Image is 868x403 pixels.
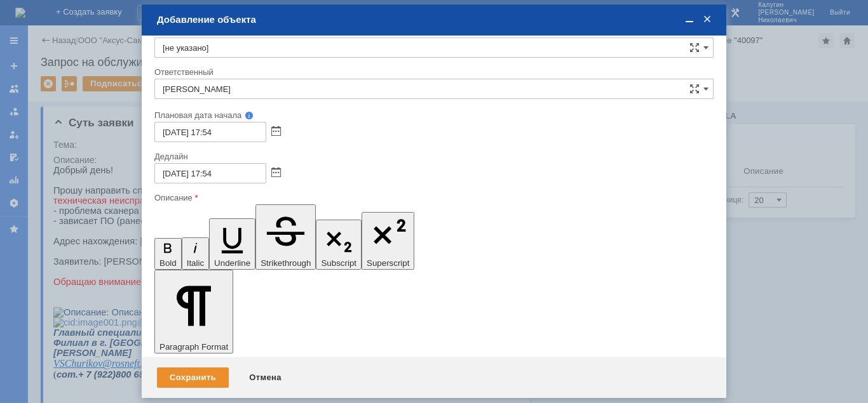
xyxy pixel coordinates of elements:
[370,20,428,30] span: JPBVP1F0RF
[5,66,186,86] div: - проблема сканера (подачек выдает ошибку по замятию);
[81,204,104,215] span: 68 66
[214,258,250,268] span: Underline
[157,14,714,25] div: Добавление объекта
[209,218,255,270] button: Underline
[255,204,316,270] button: Strikethrough
[154,68,711,76] div: Ответственный
[187,258,204,268] span: Italic
[154,152,711,161] div: Дедлайн
[5,5,186,15] div: РН-СтройКонтроль Сорочинск.
[58,193,86,204] span: rosneft
[683,14,696,25] span: Свернуть (Ctrl + M)
[3,93,62,103] span: сот.+ 7 (922)
[154,270,233,353] button: Paragraph Format
[5,117,186,137] div: Адрес нахождения: [GEOGRAPHIC_DATA], г. [STREET_ADDRESS].
[67,93,78,103] span: 00
[3,204,62,215] span: сот.+ 7 (922)
[182,237,209,270] button: Italic
[186,30,249,41] span: С Уважением,
[13,195,212,204] span: Email отправителя: [EMAIL_ADDRESS][DOMAIN_NAME]
[93,46,96,56] span: ,
[316,220,362,270] button: Subscript
[321,258,356,268] span: Subscript
[261,258,311,268] span: Strikethrough
[154,111,696,119] div: Плановая дата начала
[49,81,58,92] span: @
[186,152,249,162] span: С Уважением,
[5,56,123,66] span: техническая неисправность:
[62,93,67,103] span: 8
[86,193,98,204] span: .ru
[159,258,177,268] span: Bold
[159,342,228,352] span: Paragraph Format
[62,204,67,215] span: 8
[701,14,714,25] span: Закрыть
[154,194,711,202] div: Описание
[86,81,98,92] span: .ru
[81,93,104,103] span: 68 66
[304,20,316,30] span: HP
[5,25,186,56] div: Прошу направить специалиста для обслуживания и диагностики МФУ HP 776, сер. № JPBVP1F0RF
[5,86,186,107] div: - зависает ПО (ранее была схожая проблема, ).
[689,43,700,53] span: Сложная форма
[367,258,409,268] span: Superscript
[49,193,58,204] span: @
[689,84,700,94] span: Сложная форма
[362,212,414,270] button: Superscript
[67,204,78,215] span: 00
[154,238,182,270] button: Bold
